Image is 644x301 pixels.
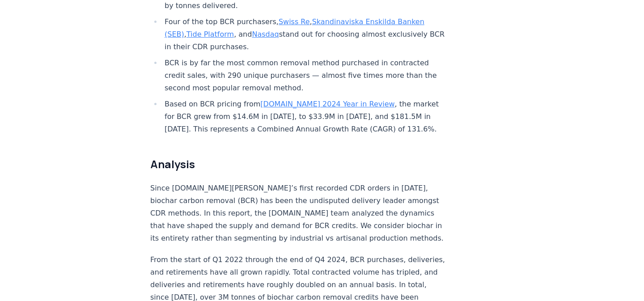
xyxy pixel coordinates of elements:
[252,30,279,38] a: Nasdaq
[150,182,446,245] p: Since [DOMAIN_NAME][PERSON_NAME]’s first recorded CDR orders in [DATE], biochar carbon removal (B...
[150,157,446,171] h2: Analysis
[162,98,446,136] li: Based on BCR pricing from , the market for BCR grew from $14.6M in [DATE], to $33.9M in [DATE], a...
[279,17,310,26] a: Swiss Re
[186,30,234,38] a: Tide Platform
[162,16,446,53] li: Four of the top BCR purchasers, , , , and stand out for choosing almost exclusively BCR in their ...
[260,100,394,108] a: [DOMAIN_NAME] 2024 Year in Review
[162,57,446,94] li: BCR is by far the most common removal method purchased in contracted credit sales, with 290 uniqu...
